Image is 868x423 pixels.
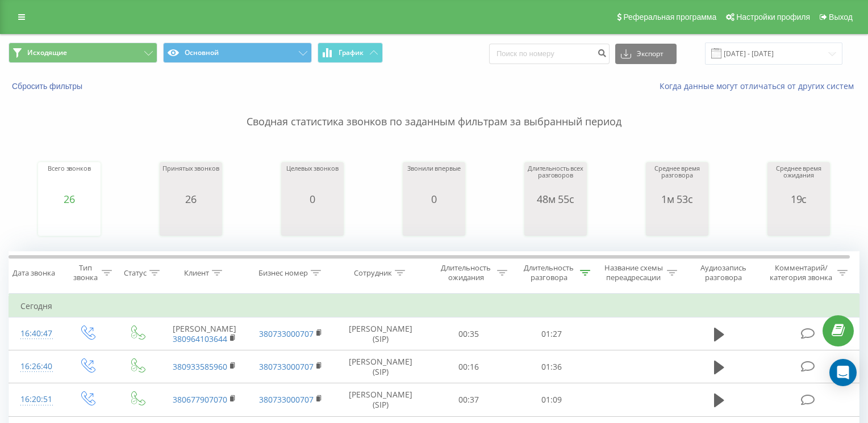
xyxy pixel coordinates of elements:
[48,165,91,193] div: Всего звонков
[20,356,51,378] div: 16:26:40
[510,318,593,350] td: 01:27
[603,263,663,282] div: Название схемы переадресации
[770,165,827,193] div: Среднее время ожидания
[259,328,314,339] a: 380733000707
[829,359,857,386] div: Open Intercom Messenger
[334,350,427,383] td: [PERSON_NAME] (SIP)
[163,43,312,63] button: Основной
[173,394,227,405] a: 380677907070
[72,263,99,282] div: Тип звонка
[48,193,91,205] div: 26
[258,268,308,278] div: Бизнес номер
[649,193,706,205] div: 1м 53с
[162,193,219,205] div: 26
[690,263,756,282] div: Аудиозапись разговора
[334,383,427,416] td: [PERSON_NAME] (SIP)
[615,44,677,64] button: Экспорт
[510,350,593,383] td: 01:36
[9,43,157,63] button: Исходящие
[173,361,227,372] a: 380933585960
[9,81,88,91] button: Сбросить фильтры
[259,361,314,372] a: 380733000707
[427,383,510,416] td: 00:37
[161,318,248,350] td: [PERSON_NAME]
[162,165,219,193] div: Принятых звонков
[527,165,584,193] div: Длительность всех разговоров
[736,12,810,22] span: Настройки профиля
[286,165,338,193] div: Целевых звонков
[354,268,392,278] div: Сотрудник
[9,295,859,318] td: Сегодня
[527,193,584,205] div: 48м 55с
[339,49,364,57] span: График
[286,193,338,205] div: 0
[12,268,55,278] div: Дата звонка
[20,388,51,411] div: 16:20:51
[259,394,314,405] a: 380733000707
[623,12,716,22] span: Реферальная программа
[768,263,834,282] div: Комментарий/категория звонка
[649,165,706,193] div: Среднее время разговора
[184,268,209,278] div: Клиент
[334,318,427,350] td: [PERSON_NAME] (SIP)
[318,43,383,63] button: График
[407,165,460,193] div: Звонили впервые
[660,81,859,91] a: Когда данные могут отличаться от других систем
[510,383,593,416] td: 01:09
[437,263,494,282] div: Длительность ожидания
[489,44,610,64] input: Поиск по номеру
[770,193,827,205] div: 19с
[427,318,510,350] td: 00:35
[124,268,147,278] div: Статус
[829,12,853,22] span: Выход
[407,193,460,205] div: 0
[427,350,510,383] td: 00:16
[9,92,859,129] p: Сводная статистика звонков по заданным фильтрам за выбранный период
[173,333,227,344] a: 380964103644
[520,263,577,282] div: Длительность разговора
[20,323,51,345] div: 16:40:47
[27,48,67,57] span: Исходящие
